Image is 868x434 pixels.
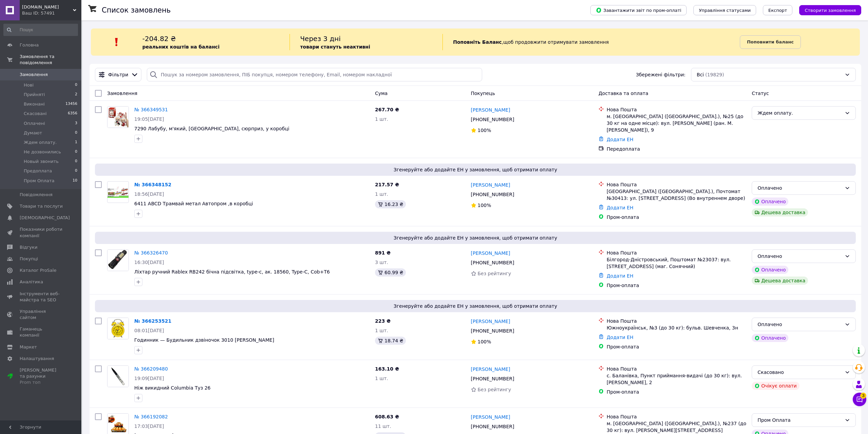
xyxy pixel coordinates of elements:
span: Маркет [20,344,37,350]
a: Фото товару [107,181,129,203]
span: 0 [75,130,77,136]
a: [PERSON_NAME] [471,250,510,257]
img: Фото товару [107,186,129,198]
span: Відгуки [20,244,37,250]
div: Оплачено [757,184,842,192]
span: 608.63 ₴ [375,414,399,419]
div: Ждем оплату. [757,109,842,117]
img: Фото товару [107,250,129,271]
div: Оплачено [752,197,788,206]
div: Пром-оплата [607,389,746,395]
img: :exclamation: [112,37,122,47]
a: [PERSON_NAME] [471,366,510,373]
span: 100% [478,203,491,208]
span: Не дозвонились [24,149,61,155]
span: 1 [75,139,77,146]
span: Покупець [471,91,495,96]
span: Прийняті [24,92,45,98]
a: № 366348152 [134,182,171,187]
div: Нова Пошта [607,249,746,256]
span: 0 [75,168,77,174]
a: Створити замовлення [792,7,861,13]
a: Додати ЕН [607,137,633,142]
span: Показники роботи компанії [20,226,63,239]
span: Предоплата [24,168,52,174]
button: Експорт [763,5,793,15]
div: [GEOGRAPHIC_DATA] ([GEOGRAPHIC_DATA].), Почтомат №30413: ул. [STREET_ADDRESS] (Во внутреннем дворе) [607,188,746,202]
span: Інструменти веб-майстра та SEO [20,291,63,303]
span: Згенеруйте або додайте ЕН у замовлення, щоб отримати оплату [98,234,853,241]
span: [PERSON_NAME] та рахунки [20,367,63,386]
a: № 366349531 [134,107,168,112]
div: Нова Пошта [607,365,746,372]
button: Створити замовлення [799,5,861,15]
b: реальних коштів на балансі [142,44,220,50]
span: 17:03[DATE] [134,423,164,429]
div: Очікує оплати [752,382,800,390]
span: Завантажити звіт по пром-оплаті [596,7,681,13]
a: № 366326470 [134,250,168,256]
span: 7290 Лабубу, м'який, [GEOGRAPHIC_DATA], сюрприз, у коробці [134,126,290,131]
div: Білгород-Дністровський, Поштомат №23037: вул. [STREET_ADDRESS] (маг. Сонячний) [607,256,746,270]
span: -204.82 ₴ [142,35,176,43]
span: 1 шт. [375,191,388,197]
span: Створити замовлення [805,8,856,13]
span: Управління сайтом [20,308,63,321]
a: Фото товару [107,318,129,339]
img: Фото товару [107,107,129,128]
span: Замовлення та повідомлення [20,54,81,66]
span: 1 шт. [375,328,388,333]
span: 18:56[DATE] [134,191,164,197]
a: [PERSON_NAME] [471,107,510,113]
h1: Список замовлень [102,6,171,14]
span: Доставка та оплата [598,91,648,96]
span: Виконані [24,101,45,107]
span: 6356 [68,111,77,117]
span: Пром Оплата [24,178,54,184]
a: Годинник — Будильник дзвіночок 3010 [PERSON_NAME] [134,337,274,343]
a: [PERSON_NAME] [471,182,510,188]
a: № 366253521 [134,318,171,324]
div: 16.23 ₴ [375,200,406,208]
span: Cума [375,91,388,96]
span: (19829) [705,72,724,77]
a: Поповнити баланс [740,35,801,49]
a: Додати ЕН [607,335,633,340]
span: Через 3 дні [300,35,341,43]
div: Нова Пошта [607,106,746,113]
b: Поповнити баланс [747,39,794,44]
span: 2 [75,92,77,98]
div: м. [GEOGRAPHIC_DATA] ([GEOGRAPHIC_DATA].), №25 (до 30 кг на одне місце): вул. [PERSON_NAME] (ран.... [607,113,746,133]
span: 267.70 ₴ [375,107,399,112]
a: 6411 ABCD Трамвай метал Автопром ,в коробці [134,201,253,206]
span: Згенеруйте або додайте ЕН у замовлення, щоб отримати оплату [98,166,853,173]
div: Нова Пошта [607,413,746,420]
span: Каталог ProSale [20,267,56,273]
span: 100% [478,128,491,133]
span: 1 шт. [375,116,388,122]
div: Нова Пошта [607,318,746,324]
span: Новый звонить [24,158,59,165]
div: Передоплата [607,146,746,152]
span: 891 ₴ [375,250,391,256]
img: Фото товару [107,318,129,339]
a: Ліхтар ручний Rablex RB242 бічна підсвітка, type-c, ак. 18560, Type-C, Cob+T6 [134,269,330,275]
span: 16:30[DATE] [134,260,164,265]
div: 18.74 ₴ [375,337,406,345]
span: ToysKiev.com.ua [22,4,73,10]
a: № 366209480 [134,366,168,372]
span: Замовлення [107,91,137,96]
span: [PHONE_NUMBER] [471,192,514,197]
div: Пром-оплата [607,214,746,221]
span: [PHONE_NUMBER] [471,424,514,429]
span: 3 [75,120,77,127]
div: м. [GEOGRAPHIC_DATA] ([GEOGRAPHIC_DATA].), №237 (до 30 кг): вул. [PERSON_NAME][STREET_ADDRESS] [607,420,746,434]
span: Всі [697,71,704,78]
span: 11 шт. [375,423,391,429]
b: товари стануть неактивні [300,44,370,50]
div: , щоб продовжити отримувати замовлення [442,34,740,50]
a: Ніж викидний Columbia Туз 26 [134,385,211,391]
a: Фото товару [107,365,129,387]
